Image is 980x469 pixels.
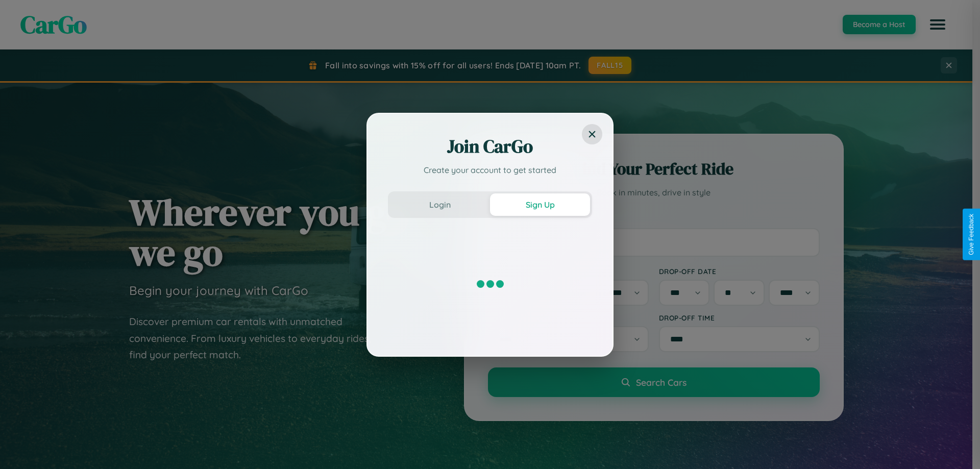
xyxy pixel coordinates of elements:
button: Login [390,193,490,216]
iframe: Intercom live chat [10,434,35,459]
div: Give Feedback [968,214,975,255]
h2: Join CarGo [388,134,592,159]
p: Create your account to get started [388,164,592,176]
button: Sign Up [490,193,590,216]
